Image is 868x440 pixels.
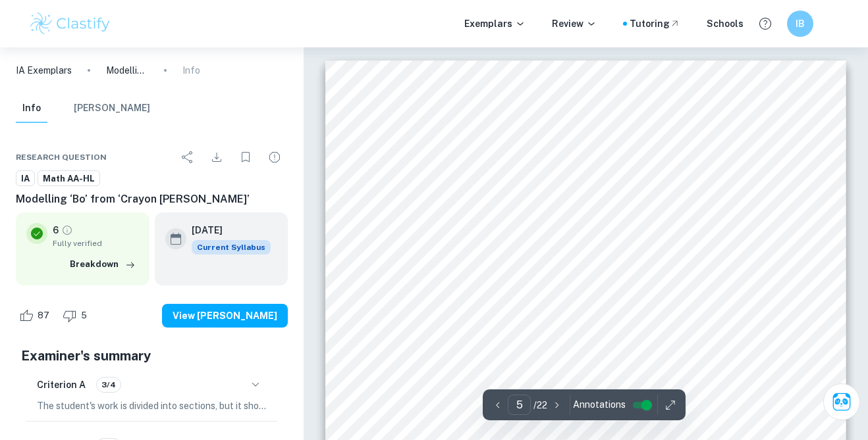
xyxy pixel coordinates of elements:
[754,12,776,35] button: Help and Feedback
[16,191,288,207] h6: Modelling ‘Bo’ from ‘Crayon [PERSON_NAME]’
[38,170,100,187] a: Math AA-HL
[97,379,121,391] span: 3/4
[59,305,94,326] div: Dislike
[16,151,107,163] span: Research question
[203,144,230,170] div: Download
[16,94,47,123] button: Info
[261,144,288,170] div: Report issue
[175,144,201,170] div: Share
[552,16,597,31] p: Review
[28,11,112,37] img: Clastify logo
[162,304,288,328] button: View [PERSON_NAME]
[30,309,57,322] span: 87
[192,240,271,255] span: Current Syllabus
[192,223,260,237] h6: [DATE]
[21,346,283,366] h5: Examiner's summary
[106,63,148,78] p: Modelling ‘Bo’ from ‘Crayon [PERSON_NAME]’
[61,224,73,236] a: Grade fully verified
[464,16,526,31] p: Exemplars
[707,16,744,31] a: Schools
[16,170,35,187] a: IA
[502,378,672,395] span: Candidate Code: kdf962
[67,255,139,274] button: Breakdown
[573,398,626,412] span: Annotations
[402,326,776,351] span: Modelling 8Bo9 from 8Crayon Shin-Chan9
[74,94,150,123] button: [PERSON_NAME]
[192,240,271,255] div: This exemplar is based on the current syllabus. Feel free to refer to it for inspiration/ideas wh...
[74,309,94,322] span: 5
[793,16,808,31] h6: IB
[232,144,259,170] div: Bookmark
[16,63,72,78] a: IA Exemplars
[182,63,200,78] p: Info
[53,237,139,249] span: Fully verified
[787,11,813,37] button: IB
[37,399,267,413] p: The student's work is divided into sections, but it should be divided into three main sections: i...
[533,398,547,412] p: / 22
[53,223,59,237] p: 6
[16,172,34,185] span: IA
[38,172,99,185] span: Math AA-HL
[823,383,860,420] button: Ask Clai
[630,16,680,31] a: Tutoring
[37,378,86,392] h6: Criterion A
[16,305,57,326] div: Like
